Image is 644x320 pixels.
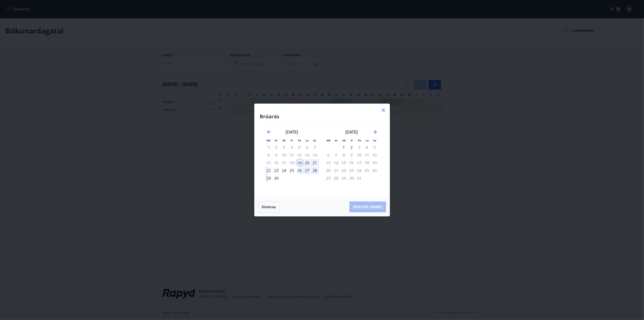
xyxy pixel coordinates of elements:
div: Move backward to switch to the previous month. [266,129,272,135]
td: Choose þriðjudagur, 30. september 2025 as your check-out date. It’s available. [273,174,280,182]
div: 24 [280,167,288,174]
strong: [DATE] [345,129,358,135]
div: 29 [265,174,273,182]
td: Not available. miðvikudagur, 22. október 2025 [340,167,348,174]
td: Not available. miðvikudagur, 8. október 2025 [340,151,348,159]
td: Not available. sunnudagur, 5. október 2025 [371,143,379,151]
small: Mi [342,139,346,142]
td: Not available. laugardagur, 4. október 2025 [363,143,371,151]
td: Choose mánudagur, 22. september 2025 as your check-out date. It’s available. [265,167,273,174]
small: Su [313,139,317,142]
td: Not available. miðvikudagur, 3. september 2025 [280,143,288,151]
div: Aðeins útritun í boði [296,151,303,159]
td: Not available. miðvikudagur, 15. október 2025 [340,159,348,167]
td: Choose fimmtudagur, 25. september 2025 as your check-out date. It’s available. [288,167,296,174]
td: Not available. þriðjudagur, 7. október 2025 [332,151,340,159]
td: Not available. þriðjudagur, 16. september 2025 [273,159,280,167]
small: Mi [282,139,286,142]
button: Hreinsa [258,201,280,213]
td: Choose föstudagur, 26. september 2025 as your check-out date. It’s available. [296,167,303,174]
td: Not available. sunnudagur, 12. október 2025 [371,151,379,159]
td: Choose miðvikudagur, 24. september 2025 as your check-out date. It’s available. [280,167,288,174]
td: Not available. fimmtudagur, 23. október 2025 [348,167,356,174]
div: 21 [311,159,319,167]
td: Not available. fimmtudagur, 4. september 2025 [288,143,296,151]
td: Not available. laugardagur, 11. október 2025 [363,151,371,159]
small: Fö [298,139,301,142]
td: Not available. mánudagur, 6. október 2025 [325,151,332,159]
td: Not available. þriðjudagur, 28. október 2025 [332,174,340,182]
small: Má [327,139,331,142]
div: 22 [265,167,273,174]
td: Not available. fimmtudagur, 9. október 2025 [348,151,356,159]
td: Selected as start date. föstudagur, 19. september 2025 [296,159,303,167]
td: Not available. fimmtudagur, 30. október 2025 [348,174,356,182]
small: Su [373,139,377,142]
td: Choose fimmtudagur, 2. október 2025 as your check-out date. It’s available. [348,143,356,151]
td: Not available. föstudagur, 5. september 2025 [296,143,303,151]
td: Not available. föstudagur, 31. október 2025 [356,174,363,182]
td: Not available. miðvikudagur, 10. september 2025 [280,151,288,159]
td: Not available. laugardagur, 13. september 2025 [303,151,311,159]
td: Not available. fimmtudagur, 16. október 2025 [348,159,356,167]
div: 27 [303,167,311,174]
td: Not available. fimmtudagur, 11. september 2025 [288,151,296,159]
td: Not available. laugardagur, 25. október 2025 [363,167,371,174]
div: Aðeins útritun í boði [356,159,363,167]
div: Aðeins útritun í boði [356,167,363,174]
td: Choose miðvikudagur, 1. október 2025 as your check-out date. It’s available. [340,143,348,151]
td: Not available. föstudagur, 3. október 2025 [356,143,363,151]
td: Not available. mánudagur, 1. september 2025 [265,143,273,151]
td: Not available. mánudagur, 20. október 2025 [325,167,332,174]
td: Not available. þriðjudagur, 2. september 2025 [273,143,280,151]
div: 25 [288,167,296,174]
small: Fi [351,139,353,142]
td: Not available. sunnudagur, 19. október 2025 [371,159,379,167]
h4: Brúarás [260,113,384,120]
td: Not available. miðvikudagur, 17. september 2025 [280,159,288,167]
td: Not available. mánudagur, 13. október 2025 [325,159,332,167]
div: Aðeins útritun í boði [348,143,356,151]
td: Choose þriðjudagur, 23. september 2025 as your check-out date. It’s available. [273,167,280,174]
td: Not available. föstudagur, 24. október 2025 [356,167,363,174]
td: Not available. föstudagur, 17. október 2025 [356,159,363,167]
td: Not available. sunnudagur, 7. september 2025 [311,143,319,151]
strong: [DATE] [286,129,298,135]
small: Fi [291,139,293,142]
td: Choose sunnudagur, 21. september 2025 as your check-out date. It’s available. [311,159,319,167]
small: Þr [335,139,338,142]
div: Calendar [260,124,384,192]
td: Not available. sunnudagur, 26. október 2025 [371,167,379,174]
div: 20 [303,159,311,167]
div: 23 [273,167,280,174]
td: Choose laugardagur, 27. september 2025 as your check-out date. It’s available. [303,167,311,174]
div: 19 [296,159,303,167]
td: Not available. miðvikudagur, 29. október 2025 [340,174,348,182]
td: Not available. mánudagur, 8. september 2025 [265,151,273,159]
td: Choose sunnudagur, 28. september 2025 as your check-out date. It’s available. [311,167,319,174]
td: Not available. sunnudagur, 14. september 2025 [311,151,319,159]
div: 30 [273,174,280,182]
small: Má [267,139,271,142]
td: Not available. mánudagur, 27. október 2025 [325,174,332,182]
td: Not available. fimmtudagur, 18. september 2025 [288,159,296,167]
small: Fö [358,139,361,142]
td: Not available. laugardagur, 18. október 2025 [363,159,371,167]
div: 26 [296,167,303,174]
td: Not available. föstudagur, 12. september 2025 [296,151,303,159]
td: Choose laugardagur, 20. september 2025 as your check-out date. It’s available. [303,159,311,167]
small: La [366,139,369,142]
div: 28 [311,167,319,174]
small: La [306,139,309,142]
div: 1 [340,143,348,151]
td: Not available. mánudagur, 15. september 2025 [265,159,273,167]
td: Not available. laugardagur, 6. september 2025 [303,143,311,151]
div: Move forward to switch to the next month. [372,129,378,135]
td: Not available. þriðjudagur, 14. október 2025 [332,159,340,167]
td: Not available. þriðjudagur, 21. október 2025 [332,167,340,174]
small: Þr [275,139,278,142]
td: Not available. þriðjudagur, 9. september 2025 [273,151,280,159]
td: Choose mánudagur, 29. september 2025 as your check-out date. It’s available. [265,174,273,182]
td: Not available. föstudagur, 10. október 2025 [356,151,363,159]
